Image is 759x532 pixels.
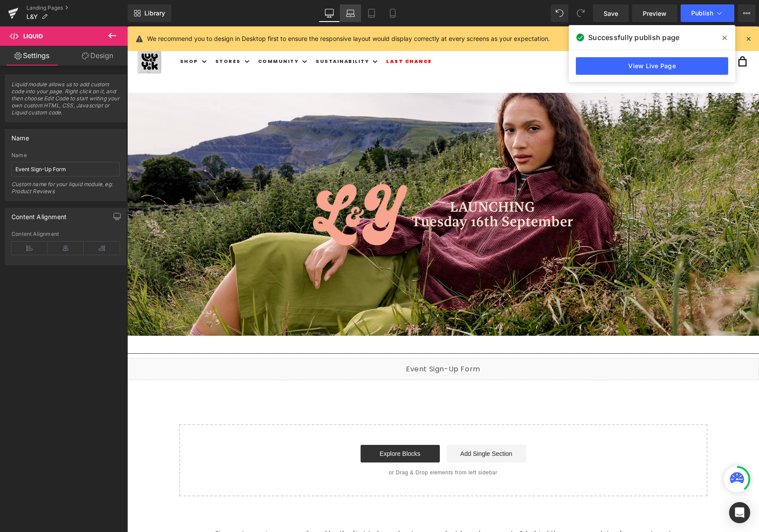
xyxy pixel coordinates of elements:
[576,57,728,75] a: View Live Page
[11,129,29,142] div: Name
[254,26,310,43] a: Last Chance
[23,33,43,40] span: Liquid
[131,32,172,38] span: Community
[320,418,399,436] a: Add Single Section
[26,4,128,11] a: Landing Pages
[9,22,35,48] img: Lucy & Yak
[66,46,129,66] a: Design
[183,26,254,43] summary: Sustainability
[572,4,590,22] button: Redo
[551,4,568,22] button: Undo
[48,26,83,43] summary: Shop
[643,9,667,18] span: Preview
[729,502,750,523] div: Open Intercom Messenger
[125,26,184,43] summary: Community
[11,181,120,201] div: Custom name for your liquid module, eg: Product Reviews
[588,32,679,43] span: Successfully publish page
[681,4,734,22] button: Publish
[738,4,755,22] button: More
[147,34,550,44] p: We recommend you to design in Desktop first to ensure the responsive layout would display correct...
[144,9,165,17] span: Library
[26,13,38,20] span: L&Y
[691,10,713,17] span: Publish
[11,208,66,220] div: Content Alignment
[319,4,340,22] a: Desktop
[361,4,382,22] a: Tablet
[11,81,120,122] span: Liquid module allows us to add custom code into your page. Right click on it, and then choose Edi...
[188,32,242,38] span: Sustainability
[11,231,120,237] div: Content Alignment
[340,4,361,22] a: Laptop
[604,9,618,18] span: Save
[11,152,120,158] div: Name
[233,418,313,436] a: Explore Blocks
[547,26,567,45] summary: Search
[128,4,171,22] a: New Library
[88,32,114,38] span: Stores
[53,32,71,38] span: Shop
[632,4,677,22] a: Preview
[382,4,403,22] a: Mobile
[44,502,588,513] p: Sign up to receive our emails and be the first to hear about new product launches, events & behin...
[259,32,305,38] span: Last Chance
[83,26,125,43] summary: Stores
[66,443,566,449] p: or Drag & Drop elements from left sidebar
[6,18,39,51] a: Lucy & Yak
